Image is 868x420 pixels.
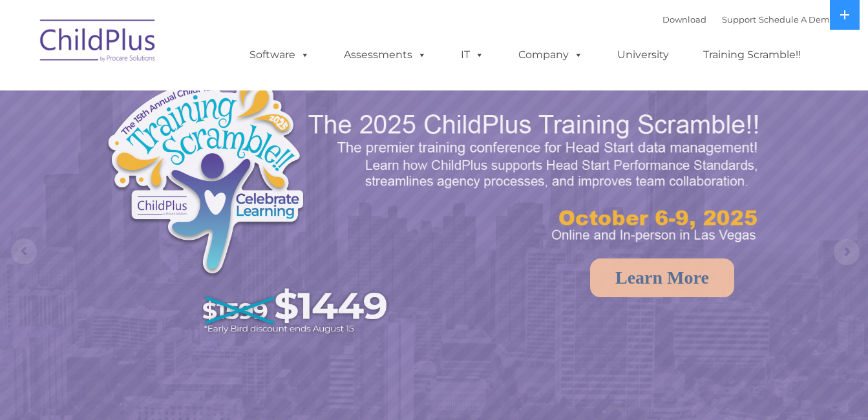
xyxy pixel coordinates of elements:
[237,42,323,68] a: Software
[604,42,682,68] a: University
[759,14,835,25] a: Schedule A Demo
[505,42,596,68] a: Company
[662,14,706,25] a: Download
[34,10,163,75] img: ChildPlus by Procare Solutions
[590,258,734,297] a: Learn More
[690,42,814,68] a: Training Scramble!!
[331,42,439,68] a: Assessments
[662,14,835,25] font: |
[722,14,756,25] a: Support
[448,42,497,68] a: IT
